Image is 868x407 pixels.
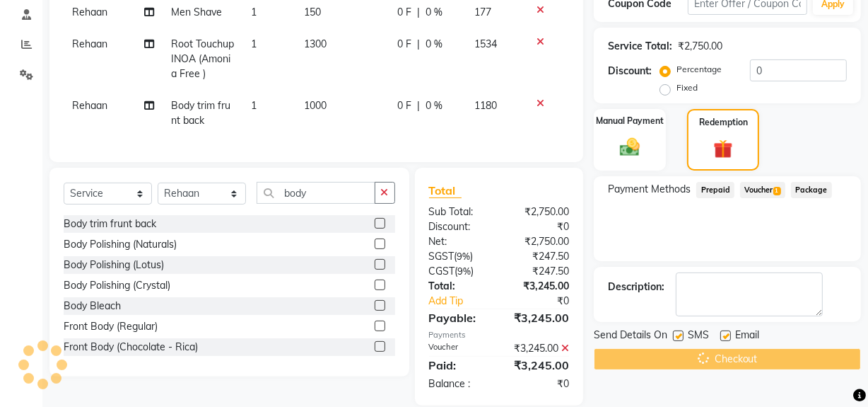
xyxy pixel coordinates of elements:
div: Body Polishing (Naturals) [64,237,177,252]
span: 1000 [304,99,327,112]
span: 1 [251,99,257,112]
span: Payment Methods [608,182,691,197]
div: Body Polishing (Lotus) [64,258,164,273]
span: Men Shave [171,6,222,18]
span: 0 % [426,37,442,52]
div: Discount: [418,219,499,234]
div: Discount: [608,64,652,79]
span: CGST [429,265,455,277]
span: | [417,98,420,113]
div: ₹2,750.00 [678,39,722,54]
span: Email [735,328,759,345]
div: Body Bleach [64,299,121,314]
span: Rehaan [72,38,107,50]
span: Rehaan [72,99,107,112]
span: 1 [773,187,781,195]
div: Payable: [418,309,499,326]
div: ₹0 [499,219,580,234]
div: ( ) [418,264,499,279]
img: _gift.svg [708,137,738,161]
div: ₹0 [499,377,580,391]
span: Package [791,182,832,198]
div: Body trim frunt back [64,217,156,231]
div: Front Body (Regular) [64,319,158,334]
div: Description: [608,280,664,294]
span: Prepaid [696,182,734,198]
span: Send Details On [594,328,667,345]
span: Voucher [740,182,785,198]
span: SMS [688,328,709,345]
a: Add Tip [418,294,512,309]
div: ₹3,245.00 [499,357,580,374]
div: Front Body (Chocolate - Rica) [64,340,198,355]
span: Root Touchup INOA (Amonia Free ) [171,38,234,80]
span: 0 F [397,37,411,52]
label: Redemption [699,116,748,129]
div: Net: [418,234,499,249]
div: Payments [429,329,570,341]
div: Voucher [418,341,499,356]
span: 1300 [304,38,327,50]
span: 1534 [474,38,497,50]
span: 1 [251,38,257,50]
div: Body Polishing (Crystal) [64,278,170,293]
div: ₹0 [512,294,580,309]
span: 9% [458,265,471,277]
span: | [417,5,420,20]
span: 177 [474,6,491,18]
span: 0 % [426,98,442,113]
span: Body trim frunt back [171,99,230,127]
div: ₹3,245.00 [499,279,580,294]
label: Manual Payment [596,115,664,127]
span: | [417,37,420,52]
span: 0 F [397,5,411,20]
span: Total [429,183,462,198]
div: Paid: [418,357,499,374]
div: ₹2,750.00 [499,205,580,219]
div: Balance : [418,377,499,391]
div: ₹247.50 [499,264,580,279]
span: 150 [304,6,321,18]
span: 9% [457,251,471,262]
span: SGST [429,250,454,263]
div: ₹3,245.00 [499,309,580,326]
span: 1180 [474,99,497,112]
span: 1 [251,6,257,18]
div: ₹247.50 [499,249,580,264]
label: Percentage [676,63,722,76]
span: 0 F [397,98,411,113]
div: Total: [418,279,499,294]
input: Search or Scan [257,182,375,204]
div: Service Total: [608,39,672,54]
span: Rehaan [72,6,107,18]
div: ₹2,750.00 [499,234,580,249]
div: ₹3,245.00 [499,341,580,356]
span: 0 % [426,5,442,20]
div: Sub Total: [418,205,499,219]
img: _cash.svg [614,136,646,159]
div: ( ) [418,249,499,264]
label: Fixed [676,81,698,94]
